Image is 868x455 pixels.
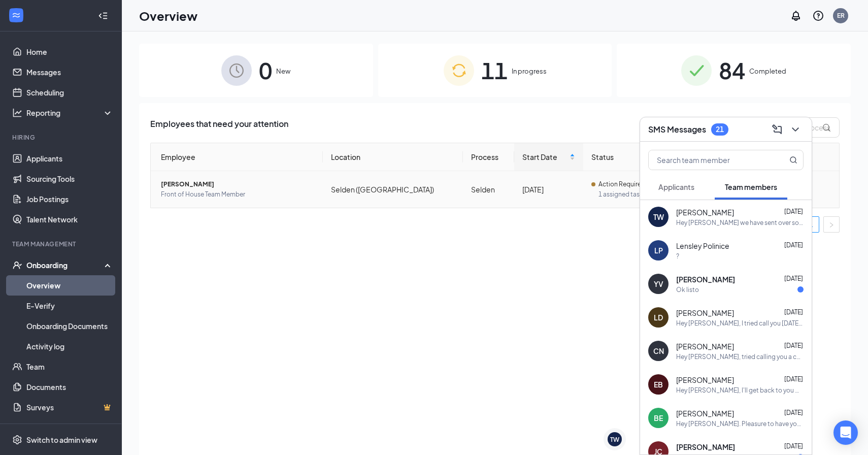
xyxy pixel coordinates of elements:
div: ? [676,252,679,261]
div: LP [654,245,663,255]
input: Search team member [649,150,769,170]
td: Selden ([GEOGRAPHIC_DATA]) [323,171,463,208]
span: Completed [749,66,786,76]
span: [PERSON_NAME] [676,375,734,385]
div: Hey [PERSON_NAME], tried calling you a couple of times. Please call me at [PHONE_NUMBER]. [676,352,804,361]
li: Next Page [823,216,840,233]
span: [PERSON_NAME] [676,207,734,217]
svg: Notifications [790,10,802,22]
a: Activity log [26,336,113,356]
div: Hey [PERSON_NAME]. Pleasure to have you on the team! We will start you [DATE], so please come in ... [676,419,804,428]
span: [PERSON_NAME] [676,341,734,351]
a: E-Verify [26,296,113,316]
div: Hiring [12,133,111,142]
div: TW [653,212,664,222]
div: EB [654,379,663,389]
span: Applicants [658,182,694,191]
div: Hey [PERSON_NAME], I'll get back to you with that answer once I've completed the paperwork on my ... [676,386,804,395]
a: Talent Network [26,209,113,230]
span: [PERSON_NAME] [676,308,734,318]
svg: Analysis [12,108,22,118]
span: [DATE] [784,409,803,416]
a: Team [26,356,113,377]
a: Scheduling [26,82,113,103]
span: 0 [259,53,272,88]
span: [DATE] [784,208,803,215]
div: Hey [PERSON_NAME], I tried call you [DATE], so I apologize. Your uniforms just came in, so please... [676,319,804,328]
span: Front of House Team Member [161,189,315,200]
svg: Collapse [98,11,108,21]
span: 84 [719,53,745,88]
span: [DATE] [784,275,803,282]
a: Overview [26,275,113,296]
span: [PERSON_NAME] [676,408,734,418]
span: [PERSON_NAME] [676,442,735,452]
div: Team Management [12,240,111,248]
div: Onboarding [26,260,105,270]
span: [DATE] [784,375,803,383]
svg: ChevronDown [789,123,802,136]
span: Lensley Polinice [676,241,729,251]
span: Start Date [522,151,567,162]
h1: Overview [139,7,197,24]
div: ER [837,11,845,20]
a: Job Postings [26,189,113,209]
div: Switch to admin view [26,435,97,445]
div: BE [654,413,663,423]
span: right [828,222,834,228]
div: YV [654,279,663,289]
span: [PERSON_NAME] [161,179,315,189]
div: TW [610,435,619,444]
div: Reporting [26,108,114,118]
svg: QuestionInfo [812,10,824,22]
svg: ComposeMessage [771,123,783,136]
button: ComposeMessage [769,121,785,138]
th: Process [463,143,514,171]
a: Home [26,42,113,62]
span: [PERSON_NAME] [676,274,735,284]
div: LD [654,312,663,322]
svg: MagnifyingGlass [789,156,797,164]
button: ChevronDown [787,121,804,138]
span: 1 assigned tasks [598,189,659,200]
div: Ok listo [676,285,699,294]
th: Status [583,143,667,171]
div: Hey [PERSON_NAME] we have sent over some new hire paper work please complete this by your start d... [676,218,804,227]
th: Location [323,143,463,171]
span: [DATE] [784,241,803,249]
span: In progress [512,66,547,76]
th: Employee [151,143,323,171]
a: Onboarding Documents [26,316,113,336]
a: Sourcing Tools [26,169,113,189]
svg: Settings [12,435,22,445]
div: CN [653,346,664,356]
div: 21 [716,125,724,134]
span: New [276,66,290,76]
div: Open Intercom Messenger [833,420,858,445]
span: Employees that need your attention [150,117,288,138]
span: Status [591,151,651,162]
a: Documents [26,377,113,397]
a: Applicants [26,148,113,169]
span: Action Required [598,179,645,189]
td: Selden [463,171,514,208]
span: [DATE] [784,442,803,450]
div: [DATE] [522,184,575,195]
span: [DATE] [784,308,803,316]
h3: SMS Messages [648,124,706,135]
span: 11 [481,53,508,88]
a: Messages [26,62,113,82]
a: SurveysCrown [26,397,113,417]
button: right [823,216,840,233]
span: [DATE] [784,342,803,349]
svg: UserCheck [12,260,22,270]
span: Team members [725,182,777,191]
svg: WorkstreamLogo [11,10,21,20]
